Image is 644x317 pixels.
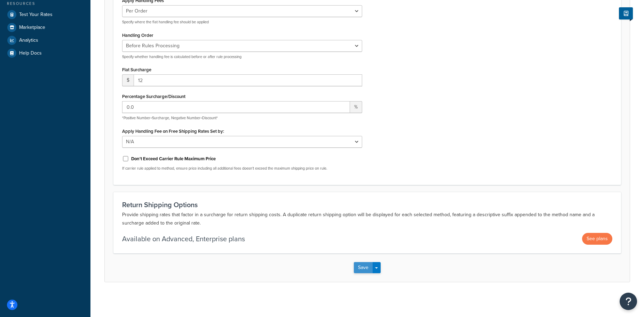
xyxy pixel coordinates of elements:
[122,54,362,59] p: Specify whether handling fee is calculated before or after rule processing
[620,293,637,310] button: Open Resource Center
[582,233,612,245] button: See plans
[19,50,42,56] span: Help Docs
[122,115,362,121] p: *Positive Number=Surcharge, Negative Number=Discount*
[122,201,612,209] h3: Return Shipping Options
[5,47,85,59] a: Help Docs
[350,101,362,113] span: %
[5,34,85,47] a: Analytics
[19,12,53,18] span: Test Your Rates
[122,94,185,99] label: Percentage Surcharge/Discount
[19,38,38,43] span: Analytics
[122,211,612,227] p: Provide shipping rates that factor in a surcharge for return shipping costs. A duplicate return s...
[122,166,362,171] p: If carrier rule applied to method, ensure price including all additional fees doesn't exceed the ...
[131,156,216,162] label: Don't Exceed Carrier Rule Maximum Price
[5,1,85,7] div: Resources
[5,8,85,21] a: Test Your Rates
[619,7,633,19] button: Show Help Docs
[122,67,151,72] label: Flat Surcharge
[122,234,245,244] p: Available on Advanced, Enterprise plans
[122,33,153,38] label: Handling Order
[122,129,224,134] label: Apply Handling Fee on Free Shipping Rates Set by:
[354,262,373,273] button: Save
[122,19,362,25] p: Specify where the flat handling fee should be applied
[5,21,85,34] a: Marketplace
[19,25,45,31] span: Marketplace
[122,74,134,86] span: $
